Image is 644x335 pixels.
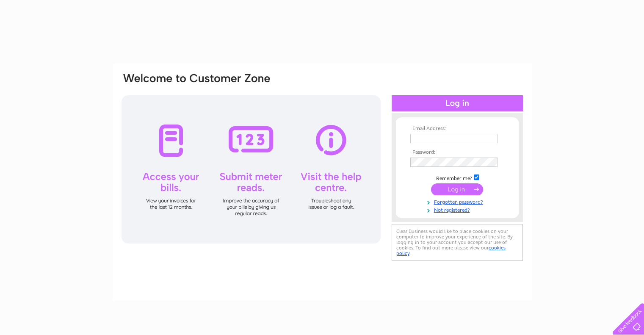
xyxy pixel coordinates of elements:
a: cookies policy [396,245,506,256]
th: Password: [408,150,506,155]
a: Forgotten password? [410,197,506,205]
th: Email Address: [408,126,506,132]
a: Not registered? [410,205,506,213]
td: Remember me? [408,173,506,182]
input: Submit [431,183,483,195]
div: Clear Business would like to place cookies on your computer to improve your experience of the sit... [392,224,523,261]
